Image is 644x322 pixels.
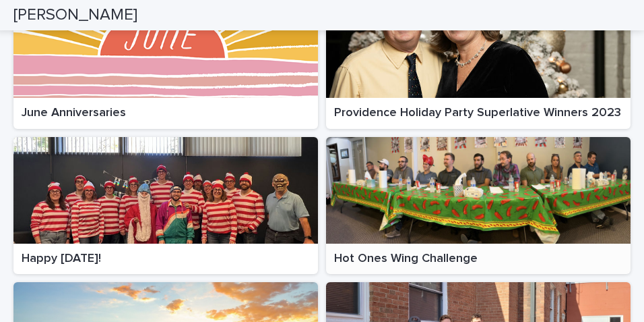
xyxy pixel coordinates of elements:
[326,137,631,275] a: Hot Ones Wing Challenge
[22,106,310,121] p: June Anniversaries
[334,106,622,121] p: Providence Holiday Party Superlative Winners 2023
[334,252,622,267] p: Hot Ones Wing Challenge
[13,5,137,25] h2: [PERSON_NAME]
[13,137,318,275] a: Happy [DATE]!
[22,252,310,267] p: Happy [DATE]!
